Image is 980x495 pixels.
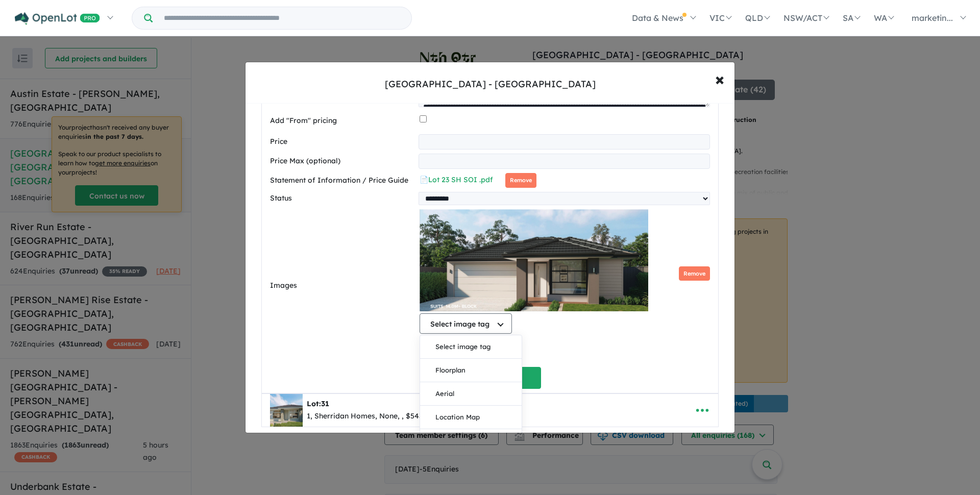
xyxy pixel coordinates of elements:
[420,209,649,311] img: Nth Qtr Estate - Newborough - Lot 23
[155,7,409,29] input: Try estate name, suburb, builder or developer
[270,115,415,127] label: Add "From" pricing
[270,175,415,187] label: Statement of Information / Price Guide
[420,175,493,184] span: 📄 Lot 23 SH SOI .pdf
[420,406,522,429] button: Location Map
[420,429,522,453] button: Masterplan
[270,155,414,167] label: Price Max (optional)
[505,173,536,188] button: Remove
[679,266,710,281] button: Remove
[912,13,953,23] span: marketin...
[270,136,414,148] label: Price
[321,399,329,408] span: 31
[270,192,414,205] label: Status
[15,12,100,25] img: Openlot PRO Logo White
[715,68,724,90] span: ×
[420,335,522,359] button: Select image tag
[270,280,415,292] label: Images
[420,175,493,184] a: 📄Lot 23 SH SOI .pdf
[307,399,329,408] b: Lot:
[420,359,522,382] button: Floorplan
[420,313,512,334] button: Select image tag
[385,78,596,91] div: [GEOGRAPHIC_DATA] - [GEOGRAPHIC_DATA]
[420,382,522,406] button: Aerial
[270,394,303,427] img: Nth%20Qtr%20Estate%20-%20Newborough%20-%20Lot%2031___1754894112.jpg
[307,410,475,423] div: 1, Sherridan Homes, None, , $543,420, Available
